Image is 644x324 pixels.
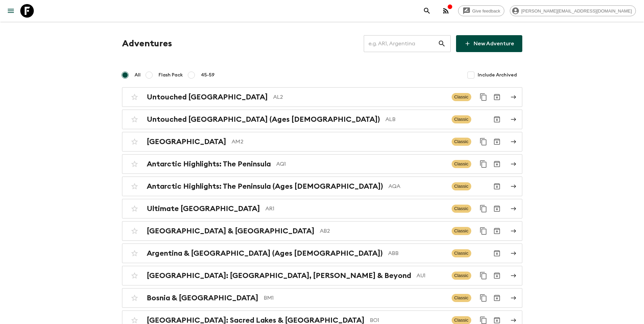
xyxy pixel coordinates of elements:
[510,5,636,16] div: [PERSON_NAME][EMAIL_ADDRESS][DOMAIN_NAME]
[452,138,471,146] span: Classic
[416,272,446,280] p: AU1
[122,244,522,263] a: Argentina & [GEOGRAPHIC_DATA] (Ages [DEMOGRAPHIC_DATA])ABBClassicArchive
[232,138,446,146] p: AM2
[122,221,522,241] a: [GEOGRAPHIC_DATA] & [GEOGRAPHIC_DATA]AB2ClassicDuplicate for 45-59Archive
[147,294,258,302] h2: Bosnia & [GEOGRAPHIC_DATA]
[490,180,504,193] button: Archive
[122,110,522,129] a: Untouched [GEOGRAPHIC_DATA] (Ages [DEMOGRAPHIC_DATA])ALBClassicArchive
[385,115,446,123] p: ALB
[477,135,490,148] button: Duplicate for 45-59
[122,87,522,107] a: Untouched [GEOGRAPHIC_DATA]AL2ClassicDuplicate for 45-59Archive
[4,4,18,18] button: menu
[452,205,471,213] span: Classic
[135,72,141,78] span: All
[490,247,504,260] button: Archive
[490,135,504,148] button: Archive
[147,115,380,124] h2: Untouched [GEOGRAPHIC_DATA] (Ages [DEMOGRAPHIC_DATA])
[490,113,504,126] button: Archive
[456,35,522,52] a: New Adventure
[122,37,172,50] h1: Adventures
[477,90,490,104] button: Duplicate for 45-59
[490,202,504,215] button: Archive
[159,72,183,78] span: Flash Pack
[452,272,471,280] span: Classic
[276,160,446,168] p: AQ1
[364,34,438,53] input: e.g. AR1, Argentina
[477,157,490,171] button: Duplicate for 45-59
[147,93,268,101] h2: Untouched [GEOGRAPHIC_DATA]
[388,182,446,190] p: AQA
[122,132,522,152] a: [GEOGRAPHIC_DATA]AM2ClassicDuplicate for 45-59Archive
[469,8,504,14] span: Give feedback
[452,294,471,302] span: Classic
[147,249,383,258] h2: Argentina & [GEOGRAPHIC_DATA] (Ages [DEMOGRAPHIC_DATA])
[420,4,434,18] button: search adventures
[452,93,471,101] span: Classic
[122,154,522,174] a: Antarctic Highlights: The PeninsulaAQ1ClassicDuplicate for 45-59Archive
[452,182,471,190] span: Classic
[147,271,411,280] h2: [GEOGRAPHIC_DATA]: [GEOGRAPHIC_DATA], [PERSON_NAME] & Beyond
[477,224,490,238] button: Duplicate for 45-59
[452,227,471,235] span: Classic
[273,93,446,101] p: AL2
[477,269,490,282] button: Duplicate for 45-59
[147,227,314,235] h2: [GEOGRAPHIC_DATA] & [GEOGRAPHIC_DATA]
[122,177,522,196] a: Antarctic Highlights: The Peninsula (Ages [DEMOGRAPHIC_DATA])AQAClassicArchive
[265,205,446,213] p: AR1
[147,137,226,146] h2: [GEOGRAPHIC_DATA]
[147,160,271,168] h2: Antarctic Highlights: The Peninsula
[122,199,522,218] a: Ultimate [GEOGRAPHIC_DATA]AR1ClassicDuplicate for 45-59Archive
[490,90,504,104] button: Archive
[458,5,504,16] a: Give feedback
[478,72,517,78] span: Include Archived
[122,266,522,285] a: [GEOGRAPHIC_DATA]: [GEOGRAPHIC_DATA], [PERSON_NAME] & BeyondAU1ClassicDuplicate for 45-59Archive
[452,160,471,168] span: Classic
[452,249,471,257] span: Classic
[147,182,383,191] h2: Antarctic Highlights: The Peninsula (Ages [DEMOGRAPHIC_DATA])
[477,202,490,215] button: Duplicate for 45-59
[320,227,446,235] p: AB2
[452,115,471,123] span: Classic
[201,72,215,78] span: 45-59
[518,8,636,14] span: [PERSON_NAME][EMAIL_ADDRESS][DOMAIN_NAME]
[122,288,522,308] a: Bosnia & [GEOGRAPHIC_DATA]BM1ClassicDuplicate for 45-59Archive
[388,249,446,257] p: ABB
[490,157,504,171] button: Archive
[490,269,504,282] button: Archive
[490,291,504,305] button: Archive
[477,291,490,305] button: Duplicate for 45-59
[147,204,260,213] h2: Ultimate [GEOGRAPHIC_DATA]
[490,224,504,238] button: Archive
[264,294,446,302] p: BM1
